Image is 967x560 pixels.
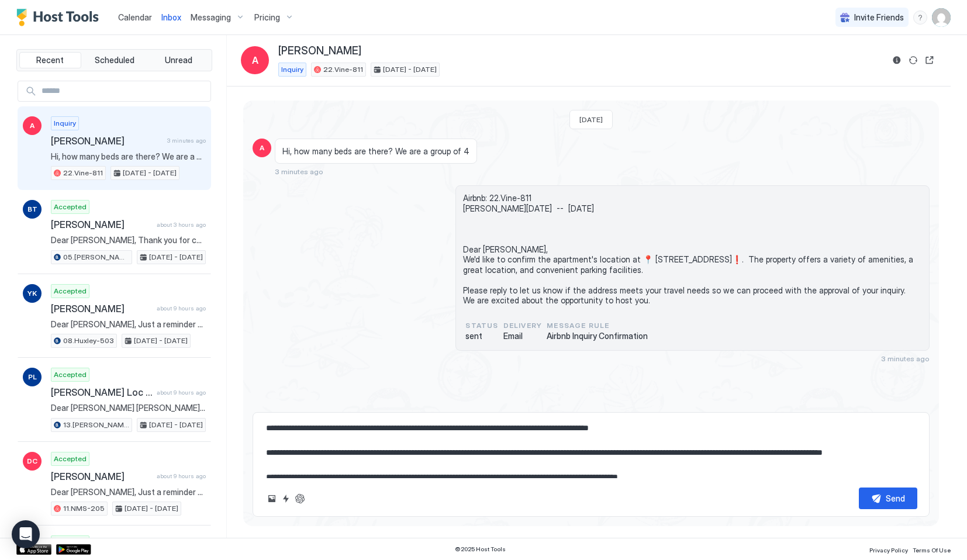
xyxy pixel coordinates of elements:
span: [DATE] - [DATE] [134,336,188,346]
span: [PERSON_NAME] [51,303,152,314]
a: Host Tools Logo [16,9,104,26]
span: sent [465,331,498,341]
div: User profile [932,8,951,27]
button: Quick reply [279,492,293,506]
span: YK [27,288,37,299]
span: status [465,320,498,331]
button: Scheduled [84,52,146,68]
button: Upload image [265,492,279,506]
span: 08.Huxley-503 [63,336,114,346]
span: BT [27,204,37,215]
button: Reservation information [890,53,904,67]
span: A [260,143,264,153]
span: Dear [PERSON_NAME], Just a reminder that your check-out is [DATE] before 11 am. Check-out instruc... [51,319,206,330]
span: Privacy Policy [869,547,908,554]
a: Google Play Store [56,544,91,555]
span: Accepted [54,369,87,380]
div: tab-group [16,49,212,71]
input: Input Field [37,81,210,101]
span: Accepted [54,454,87,464]
button: Open reservation [923,53,937,67]
span: Scheduled [95,55,134,65]
a: Inbox [161,11,181,23]
span: Accepted [54,286,87,296]
span: Email [503,331,543,341]
span: [PERSON_NAME] Loc [PERSON_NAME] [51,386,152,398]
a: Privacy Policy [869,543,908,555]
span: [DATE] - [DATE] [149,252,203,262]
span: Inquiry [54,118,76,129]
span: [PERSON_NAME] [51,471,152,482]
span: about 9 hours ago [157,472,206,480]
span: Recent [36,55,64,65]
span: about 9 hours ago [157,305,206,312]
span: [DATE] - [DATE] [125,503,178,514]
span: [DATE] [579,115,603,124]
span: Terms Of Use [913,547,951,554]
span: about 9 hours ago [157,389,206,396]
a: App Store [16,544,51,555]
span: © 2025 Host Tools [455,545,506,553]
span: [DATE] - [DATE] [123,168,177,178]
span: A [30,120,34,131]
span: Delivery [503,320,543,331]
div: Send [886,492,905,504]
span: Accepted [54,537,87,548]
span: 3 minutes ago [167,137,206,144]
span: Pricing [254,12,280,23]
div: Open Intercom Messenger [12,520,40,548]
span: Dear [PERSON_NAME], Thank you for choosing to stay at our apartment. 📅 I’d like to confirm your r... [51,235,206,246]
span: Airbnb Inquiry Confirmation [547,331,648,341]
span: 22.Vine-811 [63,168,103,178]
button: Unread [147,52,209,68]
span: Unread [165,55,192,65]
span: DC [27,456,37,466]
span: [PERSON_NAME] [278,44,361,58]
span: 05.[PERSON_NAME]-617 [63,252,129,262]
span: Invite Friends [854,12,904,23]
span: Dear [PERSON_NAME], Just a reminder that your check-out is [DATE] before 11 am. 🧳Check-Out Instru... [51,487,206,497]
span: Airbnb: 22.Vine-811 [PERSON_NAME][DATE] -- [DATE] Dear [PERSON_NAME], We'd like to confirm the ap... [463,193,922,306]
span: Calendar [118,12,152,22]
button: Sync reservation [906,53,920,67]
span: [DATE] - [DATE] [149,420,203,430]
span: Dear [PERSON_NAME] [PERSON_NAME], Just a reminder that your check-out is [DATE] before 11 am. Che... [51,403,206,413]
div: menu [913,11,927,25]
span: Hi, how many beds are there? We are a group of 4 [282,146,469,157]
a: Terms Of Use [913,543,951,555]
span: A [252,53,258,67]
button: Recent [19,52,81,68]
span: 22.Vine-811 [323,64,363,75]
span: Accepted [54,202,87,212]
span: Inquiry [281,64,303,75]
span: PL [28,372,37,382]
span: [DATE] - [DATE] [383,64,437,75]
button: ChatGPT Auto Reply [293,492,307,506]
button: Send [859,488,917,509]
span: 3 minutes ago [275,167,323,176]
a: Calendar [118,11,152,23]
span: Hi, how many beds are there? We are a group of 4 [51,151,206,162]
span: [PERSON_NAME] [51,219,152,230]
span: about 3 hours ago [157,221,206,229]
span: 13.[PERSON_NAME]-422 [63,420,129,430]
span: 11.NMS-205 [63,503,105,514]
span: 3 minutes ago [881,354,930,363]
span: Inbox [161,12,181,22]
span: Messaging [191,12,231,23]
span: Message Rule [547,320,648,331]
span: [PERSON_NAME] [51,135,163,147]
